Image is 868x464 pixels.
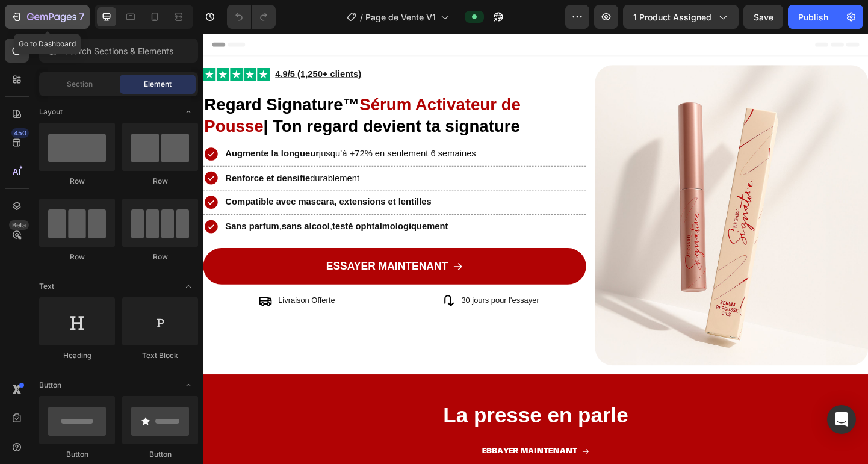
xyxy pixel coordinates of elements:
[360,11,363,23] span: /
[67,79,93,90] span: Section
[122,176,198,187] div: Row
[24,122,296,140] p: jusqu’à +72% en seulement 6 semaines
[39,176,115,187] div: Row
[78,39,172,49] u: 4.9/5 (1,250+ clients)
[11,128,29,138] div: 450
[179,102,198,122] span: Toggle open
[743,5,783,29] button: Save
[827,405,856,434] div: Open Intercom Messenger
[203,34,868,464] iframe: Design area
[303,447,406,460] p: ESSAYER MAINTENANT
[1,67,170,87] strong: Regard Signature™
[788,5,839,29] button: Publish
[24,125,126,135] strong: Augmente la longueur
[39,107,63,117] span: Layout
[754,12,773,22] span: Save
[5,5,90,29] button: 7
[122,449,198,460] div: Button
[81,282,143,297] p: Livraison Offerte
[24,204,266,214] span: , ,
[24,152,116,162] strong: Renforce et densifie
[66,90,344,110] strong: | Ton regard devient ta signature
[39,449,115,460] div: Button
[39,380,61,391] span: Button
[134,246,266,259] strong: ESSAYER MAINTENANT
[39,350,115,361] div: Heading
[281,285,365,294] span: 30 jours pour l'essayer
[365,11,436,23] span: Page de Vente V1
[179,277,198,296] span: Toggle open
[24,204,82,214] strong: Sans parfum
[24,149,170,166] p: durablement
[179,376,198,395] span: Toggle open
[426,34,722,360] img: gempages_575385236154614723-dc9357e9-5ea9-4d23-a085-5c66f872d7cf.jpg
[623,5,739,29] button: 1 product assigned
[227,5,276,29] div: Undo/Redo
[261,402,462,427] strong: La presse en parle
[85,204,137,214] strong: sans alcool
[122,350,198,361] div: Text Block
[39,252,115,262] div: Row
[24,178,248,188] strong: Compatible avec mascara, extensions et lentilles
[9,220,29,230] div: Beta
[1,67,345,110] strong: Sérum Activateur de Pousse
[140,204,266,214] strong: testé ophtalmologiquement
[122,252,198,262] div: Row
[633,11,711,23] span: 1 product assigned
[39,39,198,63] input: Search Sections & Elements
[39,281,54,292] span: Text
[798,11,828,23] div: Publish
[144,79,172,90] span: Element
[79,10,84,24] p: 7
